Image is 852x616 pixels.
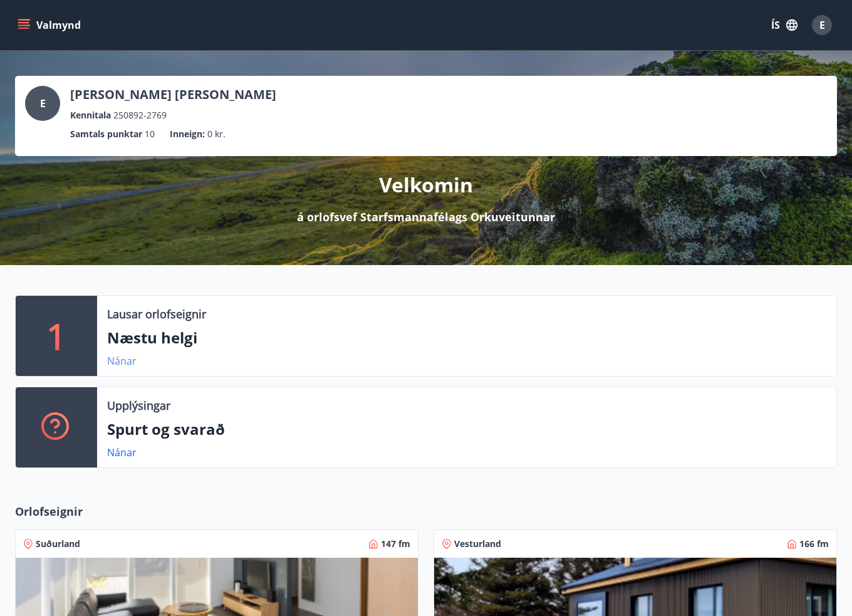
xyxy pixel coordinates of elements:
span: 250892-2769 [113,108,167,122]
p: Spurt og svarað [107,419,826,440]
span: Suðurland [36,538,80,550]
span: E [40,97,46,110]
span: 0 kr. [207,127,226,141]
span: 147 fm [381,538,410,550]
span: E [819,18,825,32]
p: Næstu helgi [107,327,826,348]
p: [PERSON_NAME] [PERSON_NAME] [70,86,276,103]
button: ÍS [764,14,804,36]
span: Orlofseignir [15,503,83,519]
button: E [807,10,837,40]
p: Velkomin [379,171,473,199]
p: á orlofsvef Starfsmannafélags Orkuveitunnar [297,209,555,225]
span: 10 [145,127,155,141]
span: 166 fm [799,538,829,550]
p: Samtals punktar [70,127,142,141]
button: menu [15,14,86,36]
p: Lausar orlofseignir [107,306,206,322]
p: Upplýsingar [107,397,170,414]
a: Nánar [107,446,137,459]
p: 1 [46,312,66,360]
p: Kennitala [70,108,111,122]
span: Vesturland [454,538,501,550]
p: Inneign : [170,127,205,141]
a: Nánar [107,354,137,368]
